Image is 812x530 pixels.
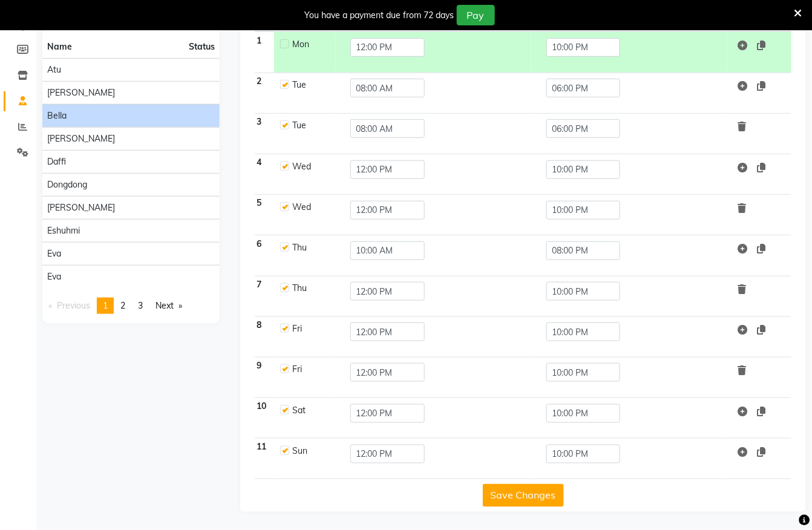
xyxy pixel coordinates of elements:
nav: Pagination [42,298,220,314]
th: 3 [255,113,274,154]
th: 10 [255,398,274,439]
th: 1 [255,31,274,73]
span: Status [189,41,215,53]
button: Pay [457,5,495,25]
span: dongdong [47,178,87,191]
a: Next [149,298,188,314]
span: Atu [47,64,61,76]
div: Fri [292,363,330,376]
span: Eva [47,270,61,283]
div: Sat [292,404,330,417]
div: Tue [292,119,330,132]
span: Eshuhmi [47,224,80,237]
th: 5 [255,195,274,235]
div: Tue [292,79,330,91]
span: Previous [57,300,90,311]
th: 6 [255,235,274,276]
div: Fri [292,322,330,335]
th: 7 [255,276,274,316]
span: 1 [103,300,108,311]
div: Sun [292,445,330,457]
span: Daffi [47,155,66,168]
th: 2 [255,73,274,113]
span: 2 [120,300,125,311]
div: Thu [292,241,330,254]
div: Wed [292,201,330,214]
span: [PERSON_NAME] [47,132,115,145]
th: 4 [255,154,274,194]
th: 8 [255,316,274,357]
span: eva [47,247,61,260]
div: Thu [292,282,330,295]
button: Save Changes [483,484,564,507]
div: You have a payment due from 72 days [305,9,454,22]
div: Mon [292,38,330,51]
span: Bella [47,110,67,122]
span: 3 [138,300,143,311]
th: 9 [255,357,274,398]
span: [PERSON_NAME] [47,201,115,214]
span: [PERSON_NAME] [47,87,115,99]
div: Wed [292,160,330,173]
span: Name [47,41,72,52]
th: 11 [255,439,274,479]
